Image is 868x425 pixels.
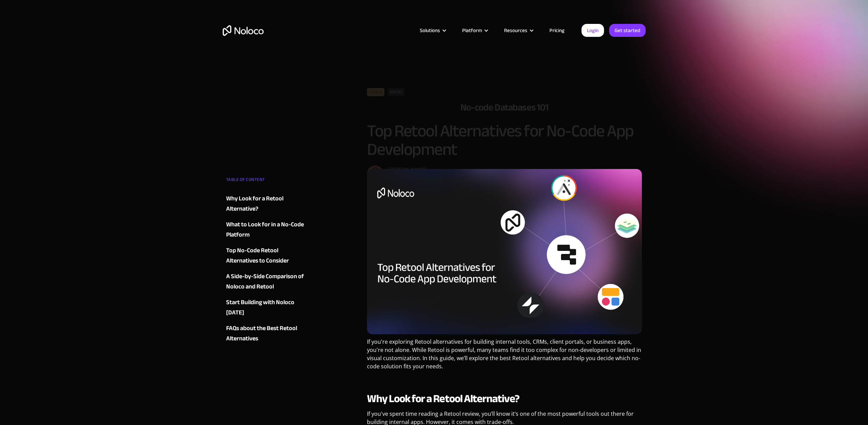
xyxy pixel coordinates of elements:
div: Resources [496,26,541,35]
strong: Why Look for a Retool Alternative? [367,388,519,409]
a: Pricing [541,26,573,35]
a: FAQs about the Best Retool Alternatives [226,323,309,344]
div: TABLE OF CONTENT [226,174,309,188]
a: What to Look for in a No-Code Platform [226,219,309,240]
div: [DATE] [388,88,404,96]
a: No-code Databases 101 [460,101,548,122]
h1: Top Retool Alternatives for No-Code App Development [367,122,642,159]
h2: No-code Databases 101 [460,101,548,114]
div: Solutions [411,26,454,35]
div: [PERSON_NAME] [388,166,448,174]
div: Platform [454,26,496,35]
a: Why Look for a Retool Alternative? [226,194,309,214]
p: If you're exploring Retool alternatives for building internal tools, CRMs, client portals, or bus... [367,338,642,376]
a: Top No-Code Retool Alternatives to Consider [226,245,309,266]
a: A Side-by-Side Comparison of Noloco and Retool [226,271,309,292]
a: Start Building with Noloco [DATE] [226,297,309,318]
a: home [223,25,264,36]
div: Tools [367,88,384,96]
a: Get started [609,24,646,37]
a: Login [582,24,604,37]
div: Resources [504,26,527,35]
div: Solutions [420,26,440,35]
div: Platform [462,26,482,35]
